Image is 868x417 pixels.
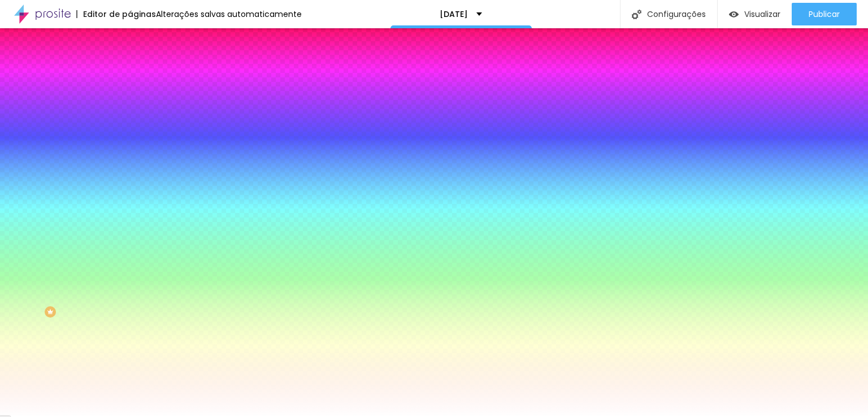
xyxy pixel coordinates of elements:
[76,10,156,18] div: Editor de páginas
[718,3,792,25] button: Visualizar
[440,10,468,18] p: [DATE]
[632,10,641,19] img: Icone
[729,10,739,19] img: view-1.svg
[744,10,780,19] span: Visualizar
[809,10,840,19] span: Publicar
[792,3,857,25] button: Publicar
[156,10,302,18] div: Alterações salvas automaticamente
